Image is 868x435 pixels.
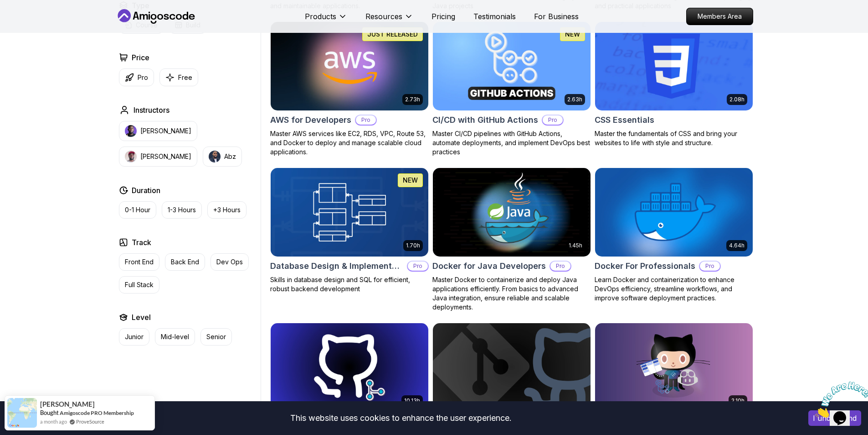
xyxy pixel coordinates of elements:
p: Senior [206,332,226,341]
h2: Price [132,52,149,63]
button: Back End [165,253,205,271]
img: Docker For Professionals card [595,168,753,257]
p: 1-3 Hours [168,205,196,215]
p: [PERSON_NAME] [140,126,191,136]
img: CSS Essentials card [595,22,753,110]
button: Full Stack [119,276,159,293]
p: Front End [125,257,154,267]
button: Free [159,68,198,86]
a: AWS for Developers card2.73hJUST RELEASEDAWS for DevelopersProMaster AWS services like EC2, RDS, ... [270,21,429,157]
button: Resources [365,11,413,29]
p: Master Docker to containerize and deploy Java applications efficiently. From basics to advanced J... [432,275,591,312]
p: 4.64h [729,242,745,249]
p: Abz [224,152,236,161]
img: instructor img [125,125,137,137]
a: Members Area [686,8,753,25]
p: [PERSON_NAME] [140,152,191,161]
h2: Docker For Professionals [595,260,695,273]
a: Docker for Java Developers card1.45hDocker for Java DevelopersProMaster Docker to containerize an... [432,168,591,312]
a: Testimonials [473,11,516,22]
button: +3 Hours [207,201,247,219]
img: GitHub Toolkit card [595,323,753,412]
span: Bought [40,409,59,416]
a: For Business [534,11,579,22]
a: Amigoscode PRO Membership [60,409,134,416]
p: Pro [138,73,148,82]
p: Learn Docker and containerization to enhance DevOps efficiency, streamline workflows, and improve... [595,275,753,303]
p: JUST RELEASED [367,30,418,39]
p: NEW [565,30,580,39]
p: 2.63h [567,96,582,103]
h2: Database Design & Implementation [270,260,403,273]
img: CI/CD with GitHub Actions card [433,22,591,110]
a: Docker For Professionals card4.64hDocker For ProfessionalsProLearn Docker and containerization to... [595,168,753,303]
img: Git for Professionals card [271,323,428,412]
p: Pro [356,115,376,125]
span: [PERSON_NAME] [40,400,95,408]
p: Pro [550,262,570,271]
p: Pro [408,262,428,271]
p: Products [305,11,336,22]
img: Database Design & Implementation card [271,168,428,257]
button: 1-3 Hours [162,201,202,219]
h2: CSS Essentials [595,114,654,126]
button: instructor imgAbz [203,147,242,167]
p: 2.10h [731,397,745,404]
button: instructor img[PERSON_NAME] [119,121,197,141]
p: Master CI/CD pipelines with GitHub Actions, automate deployments, and implement DevOps best pract... [432,129,591,157]
button: Pro [119,68,154,86]
p: +3 Hours [213,205,241,215]
p: Pro [700,262,720,271]
img: Chat attention grabber [4,4,60,40]
span: a month ago [40,418,67,425]
p: Master the fundamentals of CSS and bring your websites to life with style and structure. [595,129,753,147]
img: Git & GitHub Fundamentals card [433,323,591,412]
a: Pricing [431,11,455,22]
p: Members Area [687,8,753,25]
h2: AWS for Developers [270,114,351,126]
p: Resources [365,11,402,22]
p: Dev Ops [216,257,243,267]
h2: CI/CD with GitHub Actions [432,114,538,126]
p: Master AWS services like EC2, RDS, VPC, Route 53, and Docker to deploy and manage scalable cloud ... [270,129,429,157]
img: provesource social proof notification image [7,398,37,428]
p: 1.70h [406,242,420,249]
p: 0-1 Hour [125,205,150,215]
h2: Level [132,312,151,323]
p: Back End [171,257,199,267]
p: 2.08h [729,96,745,103]
img: AWS for Developers card [271,22,428,110]
p: NEW [403,176,418,185]
a: Database Design & Implementation card1.70hNEWDatabase Design & ImplementationProSkills in databas... [270,168,429,293]
div: This website uses cookies to enhance the user experience. [7,408,795,428]
p: Pro [543,115,563,125]
button: 0-1 Hour [119,201,156,219]
button: Senior [200,328,232,346]
iframe: chat widget [812,378,868,421]
p: 10.13h [404,397,420,404]
button: Junior [119,328,149,346]
button: Accept cookies [808,410,861,426]
p: Skills in database design and SQL for efficient, robust backend development [270,275,429,293]
p: Full Stack [125,280,154,289]
h2: Track [132,237,151,248]
img: Docker for Java Developers card [433,168,591,257]
a: CI/CD with GitHub Actions card2.63hNEWCI/CD with GitHub ActionsProMaster CI/CD pipelines with Git... [432,21,591,157]
a: CSS Essentials card2.08hCSS EssentialsMaster the fundamentals of CSS and bring your websites to l... [595,21,753,147]
a: ProveSource [76,418,104,425]
img: instructor img [125,151,137,162]
p: Free [178,73,192,82]
img: instructor img [209,151,221,162]
h2: Duration [132,185,160,196]
p: Mid-level [161,332,189,341]
button: Products [305,11,347,29]
button: Dev Ops [211,253,249,271]
p: 1.45h [569,242,582,249]
button: Front End [119,253,159,271]
h2: Instructors [134,105,169,115]
p: 2.73h [405,96,420,103]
